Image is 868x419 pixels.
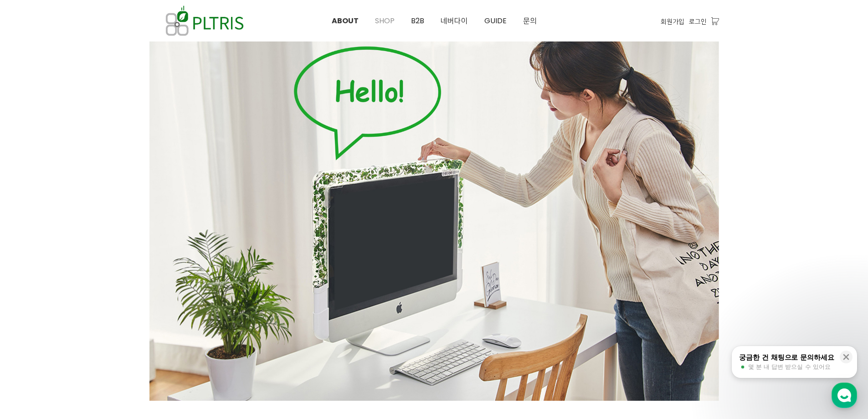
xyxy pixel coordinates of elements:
a: 로그인 [689,16,707,26]
span: SHOP [375,16,395,26]
span: 네버다이 [441,16,468,26]
a: ABOUT [324,0,367,41]
a: 홈 [3,289,60,312]
a: SHOP [367,0,403,41]
span: 문의 [523,16,537,26]
a: GUIDE [476,0,515,41]
span: GUIDE [484,16,507,26]
span: 홈 [29,303,34,310]
a: 회원가입 [661,16,684,26]
span: B2B [411,16,424,26]
a: 문의 [515,0,545,41]
span: 설정 [141,303,152,310]
a: 대화 [60,289,118,312]
a: B2B [403,0,432,41]
a: 네버다이 [432,0,476,41]
span: ABOUT [332,16,359,26]
span: 대화 [83,303,94,310]
a: 설정 [118,289,175,312]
